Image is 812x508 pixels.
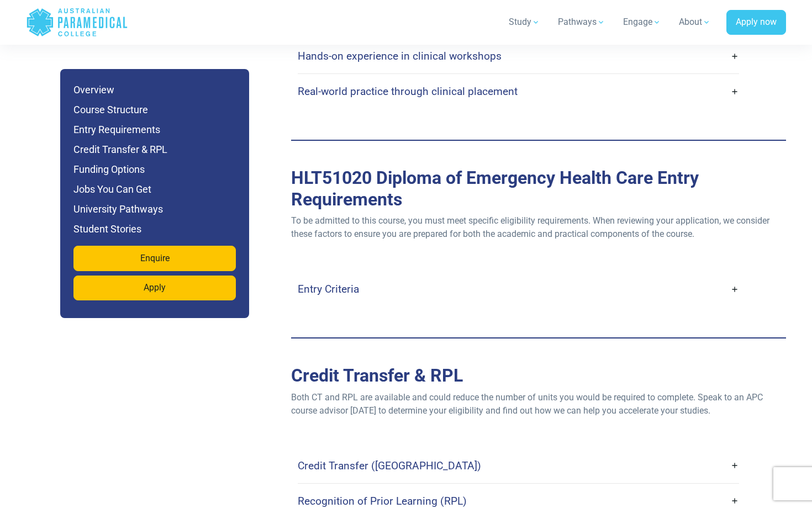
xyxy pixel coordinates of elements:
h2: Credit Transfer & RPL [291,365,786,386]
h4: Entry Criteria [298,283,359,295]
a: Engage [616,7,668,38]
h4: Hands-on experience in clinical workshops [298,50,502,62]
a: Pathways [551,7,612,38]
a: Australian Paramedical College [26,4,128,40]
h4: Credit Transfer ([GEOGRAPHIC_DATA]) [298,459,481,472]
a: Credit Transfer ([GEOGRAPHIC_DATA]) [298,453,739,479]
h4: Real-world practice through clinical placement [298,85,518,98]
a: Apply now [726,10,786,35]
a: Entry Criteria [298,276,739,302]
a: Real-world practice through clinical placement [298,78,739,104]
a: About [672,7,718,38]
a: Study [502,7,547,38]
a: Hands-on experience in clinical workshops [298,43,739,69]
p: To be admitted to this course, you must meet specific eligibility requirements. When reviewing yo... [291,214,786,241]
p: Both CT and RPL are available and could reduce the number of units you would be required to compl... [291,391,786,417]
h4: Recognition of Prior Learning (RPL) [298,495,467,507]
h2: Entry Requirements [291,167,786,210]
